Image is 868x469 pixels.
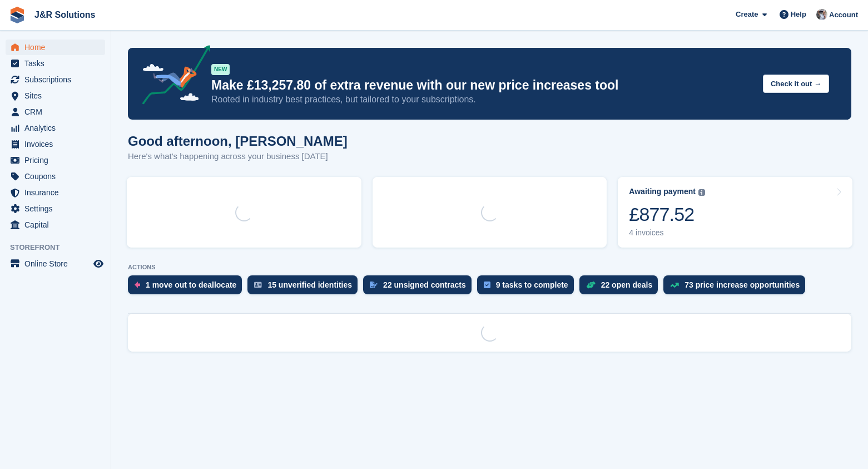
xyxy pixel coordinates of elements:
a: menu [6,88,105,103]
a: menu [6,72,105,87]
button: Check it out → [763,75,829,93]
span: CRM [24,104,91,120]
p: Here's what's happening across your business [DATE] [128,150,348,163]
div: NEW [211,64,230,75]
span: Home [24,40,91,55]
span: Analytics [24,120,91,136]
h1: Good afternoon, [PERSON_NAME] [128,134,348,149]
a: menu [6,201,105,216]
img: task-75834270c22a3079a89374b754ae025e5fb1db73e45f91037f5363f120a921f8.svg [484,282,490,288]
a: menu [6,152,105,168]
a: menu [6,120,105,136]
span: Help [791,9,806,20]
a: menu [6,40,105,55]
a: 22 unsigned contracts [363,275,477,300]
img: verify_identity-adf6edd0f0f0b5bbfe63781bf79b02c33cf7c696d77639b501bdc392416b5a36.svg [254,282,262,288]
span: Capital [24,217,91,233]
img: deal-1b604bf984904fb50ccaf53a9ad4b4a5d6e5aea283cecdc64d6e3604feb123c2.svg [586,281,596,289]
div: 73 price increase opportunities [685,280,800,289]
span: Insurance [24,185,91,200]
span: Online Store [24,256,91,271]
a: menu [6,136,105,152]
p: Rooted in industry best practices, but tailored to your subscriptions. [211,93,754,106]
img: contract_signature_icon-13c848040528278c33f63329250d36e43548de30e8caae1d1a13099fd9432cc5.svg [370,282,378,288]
div: 15 unverified identities [267,280,352,289]
img: Steve Revell [816,9,827,20]
div: £877.52 [629,203,705,226]
a: menu [6,185,105,200]
span: Subscriptions [24,72,91,87]
div: 22 unsigned contracts [383,280,466,289]
img: icon-info-grey-7440780725fd019a000dd9b08b2336e03edf1995a4989e88bcd33f0948082b44.svg [698,189,705,196]
div: 4 invoices [629,228,705,238]
a: Preview store [92,257,105,270]
a: J&R Solutions [30,6,100,24]
a: 22 open deals [579,275,664,300]
img: price-adjustments-announcement-icon-8257ccfd72463d97f412b2fc003d46551f7dbcb40ab6d574587a9cd5c0d94... [133,45,211,108]
span: Sites [24,88,91,103]
img: stora-icon-8386f47178a22dfd0bd8f6a31ec36ba5ce8667c1dd55bd0f319d3a0aa187defe.svg [9,7,26,23]
div: 1 move out to deallocate [146,280,236,289]
div: Awaiting payment [629,187,696,196]
span: Account [829,9,858,21]
p: Make £13,257.80 of extra revenue with our new price increases tool [211,77,754,93]
a: 15 unverified identities [247,275,363,300]
a: 73 price increase opportunities [663,275,811,300]
a: 1 move out to deallocate [128,275,247,300]
span: Tasks [24,56,91,71]
a: menu [6,217,105,233]
div: 22 open deals [601,280,653,289]
span: Storefront [10,242,111,253]
a: menu [6,104,105,120]
span: Pricing [24,152,91,168]
img: move_outs_to_deallocate_icon-f764333ba52eb49d3ac5e1228854f67142a1ed5810a6f6cc68b1a99e826820c5.svg [135,282,140,288]
span: Create [736,9,758,20]
div: 9 tasks to complete [496,280,568,289]
a: menu [6,169,105,184]
img: price_increase_opportunities-93ffe204e8149a01c8c9dc8f82e8f89637d9d84a8eef4429ea346261dce0b2c0.svg [670,283,679,288]
a: menu [6,256,105,271]
span: Invoices [24,136,91,152]
a: 9 tasks to complete [477,275,579,300]
p: ACTIONS [128,264,851,271]
a: menu [6,56,105,71]
span: Settings [24,201,91,216]
a: Awaiting payment £877.52 4 invoices [618,177,852,248]
span: Coupons [24,169,91,184]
